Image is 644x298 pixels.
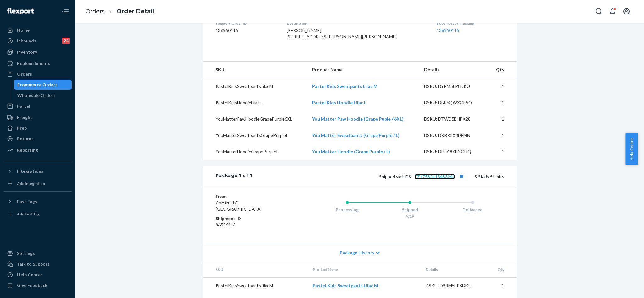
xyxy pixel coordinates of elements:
[490,278,517,294] td: 1
[17,71,32,77] div: Orders
[4,145,72,155] a: Reporting
[592,5,605,18] button: Open Search Box
[17,147,38,153] div: Reporting
[313,283,378,288] a: Pastel Kids Sweatpants Lilac M
[17,38,36,44] div: Inbounds
[14,80,72,90] a: Ecommerce Orders
[308,262,421,278] th: Product Name
[203,95,307,111] td: PastelKidsHoodieLilacL
[4,112,72,122] a: Freight
[203,262,308,278] th: SKU
[488,127,517,144] td: 1
[85,8,105,15] a: Orders
[437,21,504,26] dt: Buyer Order Tracking
[378,214,441,219] div: 9/19
[216,172,252,181] div: Package 1 of 1
[7,8,34,14] img: Flexport logo
[379,174,466,179] span: Shipped via UDS
[488,144,517,160] td: 1
[203,127,307,144] td: YouMatterSweatpantsGrapePurpleL
[17,49,37,55] div: Inventory
[458,172,466,181] button: Copy tracking number
[426,283,485,289] div: DSKU: D9RM5LP8DKU
[4,47,72,57] a: Inventory
[17,272,42,278] div: Help Center
[312,149,390,154] a: You Matter Hoodie (Grape Purple / L)
[17,211,40,217] div: Add Fast Tag
[252,172,504,181] div: 5 SKUs 5 Units
[4,197,72,207] button: Fast Tags
[203,111,307,127] td: YouMatterPawHoodieGrapePurple6XL
[17,261,50,267] div: Talk to Support
[4,248,72,258] a: Settings
[424,83,483,89] div: DSKU: D9RM5LP8DKU
[424,100,483,106] div: DSKU: DBL6QWXGE5Q
[490,262,517,278] th: Qty
[4,259,72,269] a: Talk to Support
[17,103,30,109] div: Parcel
[419,62,488,78] th: Details
[17,82,58,88] div: Ecommerce Orders
[4,134,72,144] a: Returns
[4,36,72,46] a: Inbounds24
[488,62,517,78] th: Qty
[216,21,277,26] dt: Flexport Order ID
[62,38,70,44] div: 24
[620,5,633,18] button: Open account menu
[488,95,517,111] td: 1
[4,25,72,35] a: Home
[216,215,291,222] dt: Shipment ID
[59,5,72,18] button: Close Navigation
[340,250,374,256] span: Package History
[17,92,56,99] div: Wholesale Orders
[4,123,72,133] a: Prep
[312,116,404,122] a: You Matter Paw Hoodie (Grape Puple / 6XL)
[216,222,291,228] dd: 86526413
[4,280,72,290] button: Give Feedback
[378,207,441,213] div: Shipped
[312,84,377,89] a: Pastel Kids Sweatpants Lilac M
[625,133,638,165] button: Help Center
[4,69,72,79] a: Orders
[415,174,455,179] a: EZ17582413483240
[17,60,50,67] div: Replenishments
[4,101,72,111] a: Parcel
[17,250,35,257] div: Settings
[216,27,277,34] dd: 136950115
[488,111,517,127] td: 1
[424,132,483,138] div: DSKU: DKBR5X8DFMN
[17,136,34,142] div: Returns
[17,27,30,33] div: Home
[287,21,427,26] dt: Destination
[441,207,504,213] div: Delivered
[424,116,483,122] div: DSKU: DTWD5EHPX28
[4,58,72,68] a: Replenishments
[203,62,307,78] th: SKU
[17,114,32,121] div: Freight
[17,181,45,186] div: Add Integration
[437,28,459,33] a: 136950115
[606,5,619,18] button: Open notifications
[216,193,291,200] dt: From
[17,282,47,289] div: Give Feedback
[424,149,483,155] div: DSKU: DLUA8XENGHQ
[203,78,307,95] td: PastelKidsSweatpantsLilacM
[316,207,379,213] div: Processing
[17,125,27,131] div: Prep
[421,262,490,278] th: Details
[80,2,159,21] ol: breadcrumbs
[4,209,72,219] a: Add Fast Tag
[216,200,262,212] span: Comfrt LLC [GEOGRAPHIC_DATA]
[203,278,308,294] td: PastelKidsSweatpantsLilacM
[4,166,72,176] button: Integrations
[4,179,72,189] a: Add Integration
[14,90,72,100] a: Wholesale Orders
[312,133,399,138] a: You Matter Sweatpants (Grape Purple / L)
[17,198,37,205] div: Fast Tags
[203,144,307,160] td: YouMatterHoodieGrapePurpleL
[307,62,419,78] th: Product Name
[117,8,154,15] a: Order Detail
[488,78,517,95] td: 1
[17,168,43,174] div: Integrations
[312,100,366,105] a: Pastel Kids Hoodie Lilac L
